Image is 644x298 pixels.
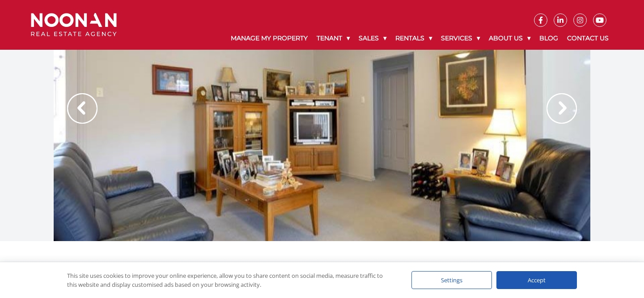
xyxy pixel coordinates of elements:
a: Sales [354,27,391,50]
a: Tenant [312,27,354,50]
div: Settings [411,271,492,289]
div: Accept [496,271,577,289]
a: Blog [535,27,563,50]
a: Rentals [391,27,436,50]
img: Noonan Real Estate Agency [31,13,117,37]
img: Arrow slider [67,93,97,124]
a: About Us [484,27,535,50]
a: Services [436,27,484,50]
img: Arrow slider [547,93,577,124]
a: Contact Us [563,27,613,50]
div: This site uses cookies to improve your online experience, allow you to share content on social me... [67,271,394,289]
a: Manage My Property [226,27,312,50]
